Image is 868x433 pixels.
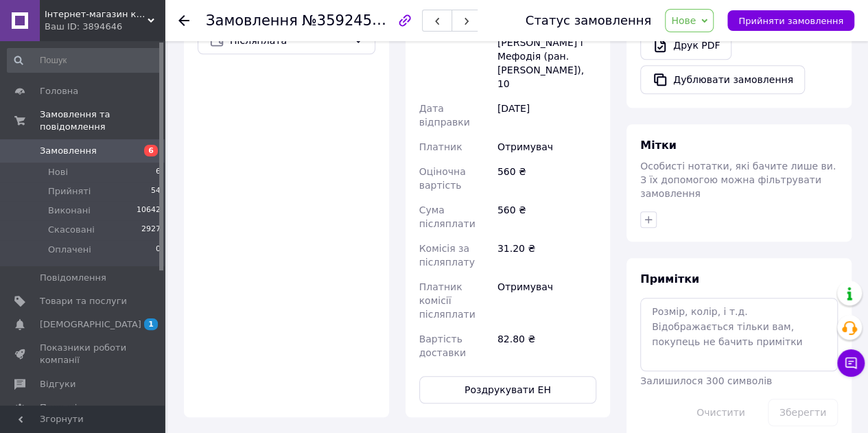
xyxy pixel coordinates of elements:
[48,224,95,236] span: Скасовані
[40,272,106,284] span: Повідомлення
[495,198,599,236] div: 560 ₴
[48,204,91,217] span: Виконані
[137,204,161,217] span: 10642
[495,327,599,365] div: 82.80 ₴
[526,14,652,27] div: Статус замовлення
[144,145,158,156] span: 6
[640,272,699,285] span: Примітки
[7,48,162,73] input: Пошук
[495,236,599,274] div: 31.20 ₴
[156,166,161,178] span: 6
[419,243,475,268] span: Комісія за післяплату
[640,375,772,386] span: Залишилося 300 символів
[640,139,677,152] span: Мітки
[48,244,91,256] span: Оплачені
[419,376,597,403] button: Роздрукувати ЕН
[144,318,158,330] span: 1
[727,10,854,31] button: Прийняти замовлення
[48,166,68,178] span: Нові
[45,21,165,33] div: Ваш ID: 3894646
[640,31,731,60] a: Друк PDF
[45,8,148,21] span: Інтернет-магазин косметики "Lushlume"
[40,295,127,307] span: Товари та послуги
[495,134,599,159] div: Отримувач
[40,318,141,331] span: [DEMOGRAPHIC_DATA]
[40,378,75,390] span: Відгуки
[419,103,470,128] span: Дата відправки
[151,185,161,198] span: 54
[40,108,165,133] span: Замовлення та повідомлення
[40,342,127,366] span: Показники роботи компанії
[640,65,805,94] button: Дублювати замовлення
[738,16,843,26] span: Прийняти замовлення
[419,281,476,320] span: Платник комісії післяплати
[40,401,77,414] span: Покупці
[206,12,298,29] span: Замовлення
[178,14,189,27] div: Повернутися назад
[495,96,599,134] div: [DATE]
[640,161,836,199] span: Особисті нотатки, які бачите лише ви. З їх допомогою можна фільтрувати замовлення
[156,244,161,256] span: 0
[40,85,78,97] span: Головна
[495,159,599,198] div: 560 ₴
[495,274,599,327] div: Отримувач
[671,15,696,26] span: Нове
[419,141,462,152] span: Платник
[837,349,865,377] button: Чат з покупцем
[419,166,466,191] span: Оціночна вартість
[302,12,399,29] span: №359245503
[40,145,97,157] span: Замовлення
[419,204,476,229] span: Сума післяплати
[141,224,161,236] span: 2927
[48,185,91,198] span: Прийняті
[419,333,466,358] span: Вартість доставки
